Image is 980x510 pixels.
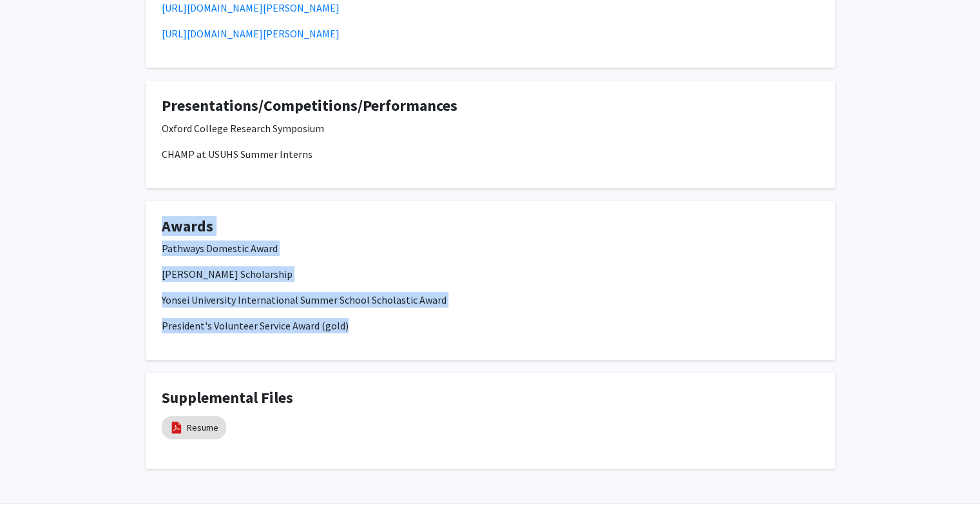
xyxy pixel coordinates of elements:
h4: Presentations/Competitions/Performances [162,97,819,115]
iframe: Chat [10,452,55,500]
p: Yonsei University International Summer School Scholastic Award [162,292,819,308]
p: CHAMP at USUHS Summer Interns [162,146,819,162]
p: President's Volunteer Service Award (gold) [162,318,819,333]
h4: Awards [162,217,819,236]
a: [URL][DOMAIN_NAME][PERSON_NAME] [162,27,340,40]
a: Resume [187,421,218,435]
p: Pathways Domestic Award [162,240,819,256]
p: Oxford College Research Symposium [162,121,819,136]
p: [PERSON_NAME] Scholarship [162,266,819,282]
img: pdf_icon.png [169,420,184,435]
h4: Supplemental Files [162,389,819,407]
a: [URL][DOMAIN_NAME][PERSON_NAME] [162,1,340,14]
